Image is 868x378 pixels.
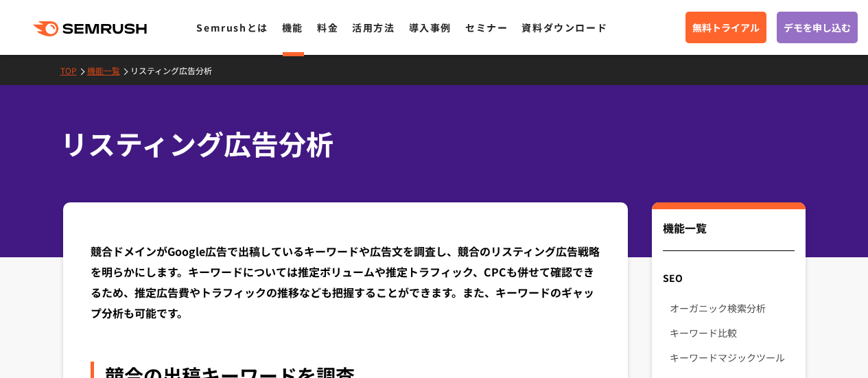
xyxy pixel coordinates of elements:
[91,241,601,323] div: 競合ドメインがGoogle広告で出稿しているキーワードや広告文を調査し、競合のリスティング広告戦略を明らかにします。キーワードについては推定ボリュームや推定トラフィック、CPCも併せて確認できる...
[784,20,851,35] span: デモを申し込む
[652,265,805,290] div: SEO
[670,320,794,345] a: キーワード比較
[685,12,766,43] a: 無料トライアル
[282,21,303,34] a: 機能
[130,64,222,76] a: リスティング広告分析
[670,345,794,370] a: キーワードマジックツール
[521,21,607,34] a: 資料ダウンロード
[409,21,451,34] a: 導入事例
[465,21,508,34] a: セミナー
[777,12,858,43] a: デモを申し込む
[196,21,268,34] a: Semrushとは
[317,21,338,34] a: 料金
[60,123,795,164] h1: リスティング広告分析
[663,220,794,251] div: 機能一覧
[87,64,130,76] a: 機能一覧
[670,296,794,320] a: オーガニック検索分析
[352,21,395,34] a: 活用方法
[692,20,760,35] span: 無料トライアル
[60,64,87,76] a: TOP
